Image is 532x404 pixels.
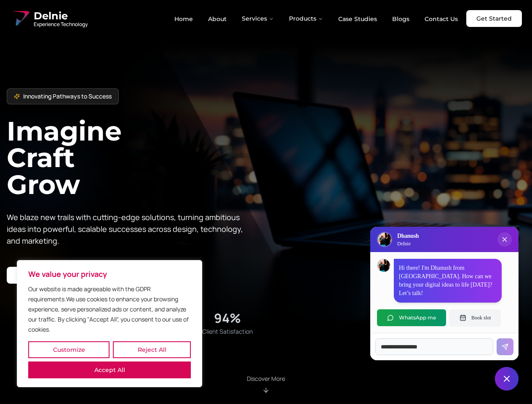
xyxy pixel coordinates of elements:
[377,309,446,326] button: WhatsApp me
[247,375,285,383] p: Discover More
[7,211,249,247] p: We blaze new trails with cutting-edge solutions, turning ambitious ideas into powerful, scalable ...
[34,9,88,23] span: Delnie
[331,12,384,26] a: Case Studies
[397,240,419,247] p: Delnie
[23,92,112,101] span: Innovating Pathways to Success
[214,311,241,326] div: 94%
[247,375,285,394] div: Scroll to About section
[385,12,416,26] a: Blogs
[497,232,512,247] button: Close chat popup
[10,8,88,29] a: Delnie Logo Full
[28,284,191,335] p: Our website is made agreeable with the GDPR requirements.We use cookies to enhance your browsing ...
[418,12,465,26] a: Contact Us
[10,8,30,29] img: Delnie Logo
[28,269,191,279] p: We value your privacy
[466,10,522,27] a: Get Started
[378,233,391,246] img: Delnie Logo
[28,341,110,358] button: Customize
[377,259,390,272] img: Dhanush
[7,267,103,284] a: Start your project with us
[282,10,330,27] button: Products
[168,12,200,26] a: Home
[201,12,233,26] a: About
[34,21,88,28] span: Experience Technology
[399,264,497,298] p: Hi there! I'm Dhanush from [GEOGRAPHIC_DATA]. How can we bring your digital ideas to life [DATE]?...
[28,361,191,378] button: Accept All
[449,309,501,326] button: Book slot
[202,327,253,336] span: Client Satisfaction
[7,118,266,197] h1: Imagine Craft Grow
[113,341,191,358] button: Reject All
[168,10,465,27] nav: Main
[397,232,419,240] h3: Dhanush
[495,367,519,391] button: Close chat
[235,10,281,27] button: Services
